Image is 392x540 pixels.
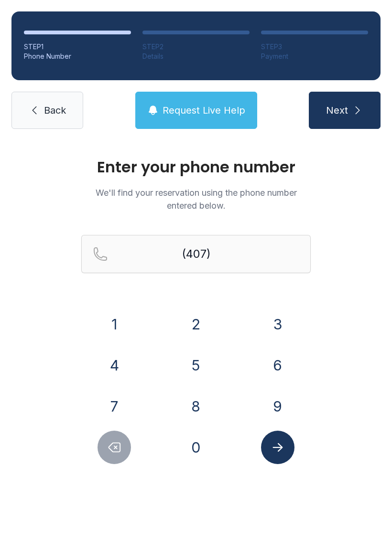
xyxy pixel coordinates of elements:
div: Phone Number [24,52,131,61]
button: 1 [98,307,131,341]
button: 9 [261,390,294,423]
input: Reservation phone number [81,235,311,273]
div: STEP 1 [24,42,131,52]
button: 7 [98,390,131,423]
button: Submit lookup form [261,431,294,464]
div: Payment [261,52,368,61]
button: 3 [261,307,294,341]
button: 6 [261,349,294,382]
span: Back [44,104,66,117]
button: 5 [179,349,213,382]
button: 4 [98,349,131,382]
div: STEP 3 [261,42,368,52]
button: 2 [179,307,213,341]
span: Next [326,104,348,117]
button: 0 [179,431,213,464]
p: We'll find your reservation using the phone number entered below. [81,186,311,212]
div: Details [142,52,250,61]
span: Request Live Help [163,104,245,117]
button: Delete number [98,431,131,464]
h1: Enter your phone number [81,159,311,175]
button: 8 [179,390,213,423]
div: STEP 2 [142,42,250,52]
